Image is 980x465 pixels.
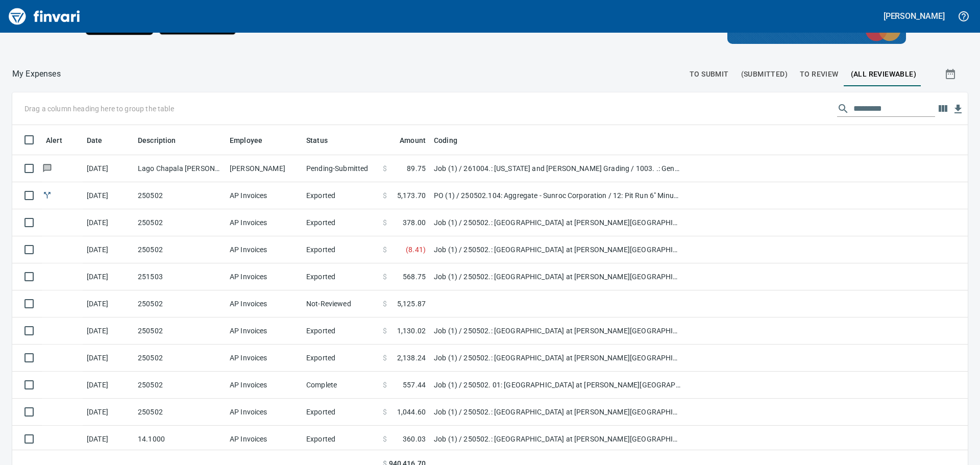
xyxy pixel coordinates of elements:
[403,434,426,444] span: 360.03
[12,68,61,80] nav: breadcrumb
[83,399,134,426] td: [DATE]
[302,263,379,290] td: Exported
[302,345,379,372] td: Exported
[383,353,387,363] span: $
[226,399,302,426] td: AP Invoices
[226,426,302,453] td: AP Invoices
[383,244,387,255] span: $
[397,190,426,201] span: 5,173.70
[302,209,379,236] td: Exported
[397,299,426,309] span: 5,125.87
[226,290,302,317] td: AP Invoices
[403,217,426,228] span: 378.00
[403,272,426,282] span: 568.75
[226,263,302,290] td: AP Invoices
[83,426,134,453] td: [DATE]
[430,426,685,453] td: Job (1) / 250502.: [GEOGRAPHIC_DATA] at [PERSON_NAME][GEOGRAPHIC_DATA] / 14.1000.: Precast Materi...
[935,101,950,116] button: Choose columns to display
[87,134,103,146] span: Date
[226,209,302,236] td: AP Invoices
[397,407,426,417] span: 1,044.60
[430,182,685,209] td: PO (1) / 250502.104: Aggregate - Sunroc Corporation / 12: Pit Run 6" Minus + Borrow - Delivery
[6,4,83,29] img: Finvari
[403,380,426,390] span: 557.44
[306,134,341,146] span: Status
[83,155,134,182] td: [DATE]
[302,317,379,345] td: Exported
[42,165,53,172] span: Has messages
[383,407,387,417] span: $
[134,290,226,317] td: 250502
[884,11,945,21] h5: [PERSON_NAME]
[430,263,685,290] td: Job (1) / 250502.: [GEOGRAPHIC_DATA] at [PERSON_NAME][GEOGRAPHIC_DATA] / 40. 24.: BS2 - Mobilizat...
[400,134,426,146] span: Amount
[134,372,226,399] td: 250502
[397,326,426,336] span: 1,130.02
[383,163,387,174] span: $
[430,236,685,263] td: Job (1) / 250502.: [GEOGRAPHIC_DATA] at [PERSON_NAME][GEOGRAPHIC_DATA] / 14.1000.: Precast Materi...
[430,209,685,236] td: Job (1) / 250502.: [GEOGRAPHIC_DATA] at [PERSON_NAME][GEOGRAPHIC_DATA] / 1003. .: General Require...
[42,192,53,199] span: Split transaction
[12,68,61,80] p: My Expenses
[302,290,379,317] td: Not-Reviewed
[302,426,379,453] td: Exported
[434,134,457,146] span: Coding
[134,263,226,290] td: 251503
[383,326,387,336] span: $
[383,272,387,282] span: $
[741,68,788,81] span: (Submitted)
[83,263,134,290] td: [DATE]
[430,399,685,426] td: Job (1) / 250502.: [GEOGRAPHIC_DATA] at [PERSON_NAME][GEOGRAPHIC_DATA] / 550412. 01.: BS1 - Sanit...
[24,104,174,114] p: Drag a column heading here to group the table
[83,317,134,345] td: [DATE]
[134,155,226,182] td: Lago Chapala [PERSON_NAME] [PERSON_NAME] ID
[302,182,379,209] td: Exported
[134,209,226,236] td: 250502
[935,62,968,86] button: Show transactions within a particular date range
[83,345,134,372] td: [DATE]
[881,8,947,24] button: [PERSON_NAME]
[83,182,134,209] td: [DATE]
[430,155,685,182] td: Job (1) / 261004.: [US_STATE] and [PERSON_NAME] Grading / 1003. .: General Requirements / 5: Other
[87,134,116,146] span: Date
[434,134,471,146] span: Coding
[226,236,302,263] td: AP Invoices
[430,372,685,399] td: Job (1) / 250502. 01: [GEOGRAPHIC_DATA] at [PERSON_NAME][GEOGRAPHIC_DATA] Structures / 93134. 01....
[138,134,189,146] span: Description
[226,155,302,182] td: [PERSON_NAME]
[383,380,387,390] span: $
[134,182,226,209] td: 250502
[383,299,387,309] span: $
[134,426,226,453] td: 14.1000
[302,399,379,426] td: Exported
[397,353,426,363] span: 2,138.24
[46,134,76,146] span: Alert
[230,134,276,146] span: Employee
[83,372,134,399] td: [DATE]
[406,244,426,255] span: ( 8.41 )
[226,372,302,399] td: AP Invoices
[430,317,685,345] td: Job (1) / 250502.: [GEOGRAPHIC_DATA] at [PERSON_NAME][GEOGRAPHIC_DATA] / 8520. 01.: BS1 - Dewater...
[134,317,226,345] td: 250502
[383,190,387,201] span: $
[83,236,134,263] td: [DATE]
[386,134,426,146] span: Amount
[950,102,966,117] button: Download table
[46,134,62,146] span: Alert
[851,68,916,81] span: (All Reviewable)
[83,209,134,236] td: [DATE]
[134,399,226,426] td: 250502
[230,134,262,146] span: Employee
[138,134,176,146] span: Description
[226,345,302,372] td: AP Invoices
[690,68,729,81] span: To Submit
[407,163,426,174] span: 89.75
[302,155,379,182] td: Pending-Submitted
[383,434,387,444] span: $
[226,182,302,209] td: AP Invoices
[226,317,302,345] td: AP Invoices
[134,236,226,263] td: 250502
[302,372,379,399] td: Complete
[302,236,379,263] td: Exported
